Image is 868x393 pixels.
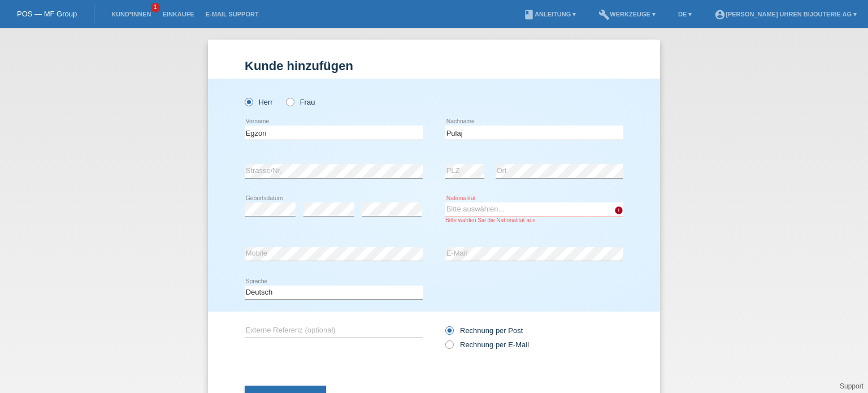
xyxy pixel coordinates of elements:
div: Bitte wählen Sie die Nationalität aus [445,217,623,223]
i: error [614,206,623,215]
input: Frau [286,98,293,105]
label: Rechnung per Post [445,326,523,335]
a: DE ▾ [672,11,697,18]
input: Rechnung per E-Mail [445,340,453,355]
a: POS — MF Group [17,10,77,18]
a: Einkäufe [157,11,199,18]
label: Rechnung per E-Mail [445,340,529,349]
a: buildWerkzeuge ▾ [593,11,661,18]
input: Rechnung per Post [445,326,453,340]
h1: Kunde hinzufügen [245,59,623,73]
a: Support [840,382,863,390]
label: Frau [286,98,315,106]
a: E-Mail Support [200,11,264,18]
a: Kund*innen [106,11,157,18]
i: book [523,9,535,20]
label: Herr [245,98,273,106]
i: account_circle [714,9,726,20]
span: 1 [151,3,160,12]
input: Herr [245,98,252,105]
a: account_circle[PERSON_NAME] Uhren Bijouterie AG ▾ [709,11,862,18]
i: build [598,9,610,20]
a: bookAnleitung ▾ [518,11,581,18]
